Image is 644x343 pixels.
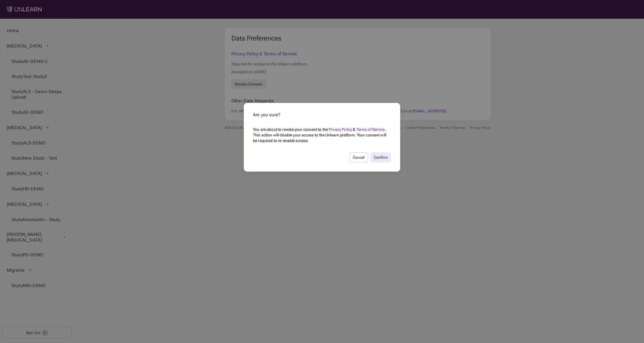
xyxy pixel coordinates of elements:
a: Privacy Policy [329,127,352,132]
div: Cancel [353,155,364,159]
button: Confirm [370,152,391,162]
button: Cancel [349,152,368,162]
div: Confirm [374,155,388,159]
div: You are about to revoke your consent to the & . This action will disable your access to the Unlea... [253,127,391,143]
a: Terms of Service [356,127,385,132]
div: Are you sure? [253,112,391,118]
